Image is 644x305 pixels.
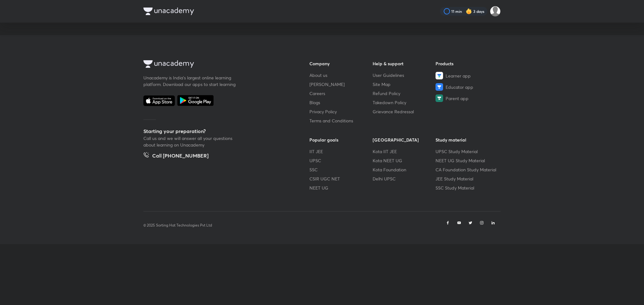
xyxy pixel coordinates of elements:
a: UPSC [309,157,373,164]
a: Company Logo [143,60,289,69]
span: Parent app [446,95,469,102]
h5: Starting your preparation? [143,127,289,135]
a: JEE Study Material [436,175,499,182]
img: Parent app [436,94,443,102]
a: IIT JEE [309,148,373,155]
h5: Call [PHONE_NUMBER] [152,152,208,161]
a: CA Foundation Study Material [436,166,499,173]
a: Kota IIT JEE [373,148,436,155]
a: Privacy Policy [309,108,373,115]
a: Grievance Redressal [373,108,436,115]
h6: Study material [436,136,499,143]
img: Educator app [436,83,443,91]
a: Parent app [436,94,499,102]
a: Kota Foundation [373,166,436,173]
a: Learner app [436,72,499,79]
p: © 2025 Sorting Hat Technologies Pvt Ltd [143,222,212,228]
h6: Popular goals [309,136,373,143]
span: Educator app [446,84,473,90]
a: About us [309,72,373,78]
a: UPSC Study Material [436,148,499,155]
a: Educator app [436,83,499,91]
a: Terms and Conditions [309,117,373,124]
img: Learner app [436,72,443,79]
a: Site Map [373,81,436,88]
a: SSC [309,166,373,173]
a: Blogs [309,99,373,106]
a: CSIR UGC NET [309,175,373,182]
a: SSC Study Material [436,185,499,191]
img: streak [466,8,472,14]
a: User Guidelines [373,72,436,78]
h6: Products [436,60,499,67]
p: Unacademy is India’s largest online learning platform. Download our apps to start learning [143,74,238,88]
a: Takedown Policy [373,99,436,106]
a: Kota NEET UG [373,157,436,164]
img: Rai Haldar [490,6,501,17]
h6: Help & support [373,60,436,67]
h6: [GEOGRAPHIC_DATA] [373,136,436,143]
a: NEET UG [309,185,373,191]
a: Call [PHONE_NUMBER] [143,152,208,161]
a: Delhi UPSC [373,175,436,182]
img: Company Logo [143,60,194,68]
a: [PERSON_NAME] [309,81,373,88]
a: Refund Policy [373,90,436,97]
span: Learner app [446,72,471,79]
p: Call us and we will answer all your questions about learning on Unacademy [143,135,238,148]
a: Careers [309,90,373,97]
a: NEET UG Study Material [436,157,499,164]
h6: Company [309,60,373,67]
img: Company Logo [143,8,194,15]
span: Careers [309,90,325,97]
